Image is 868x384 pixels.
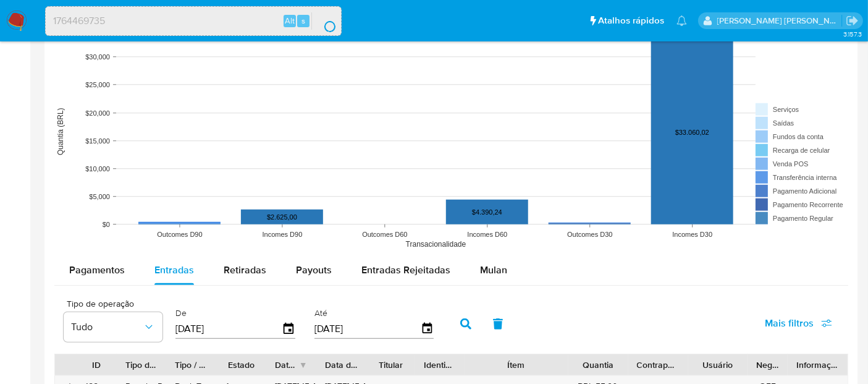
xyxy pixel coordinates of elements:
[843,29,862,39] span: 3.157.3
[676,15,687,26] a: Notificações
[301,15,305,27] span: s
[598,14,664,27] span: Atalhos rápidos
[846,14,859,27] a: Sair
[717,15,842,27] p: marcos.ferreira@mercadopago.com.br
[311,12,337,30] button: search-icon
[285,15,295,27] span: Alt
[46,13,341,29] input: Pesquise usuários ou casos...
